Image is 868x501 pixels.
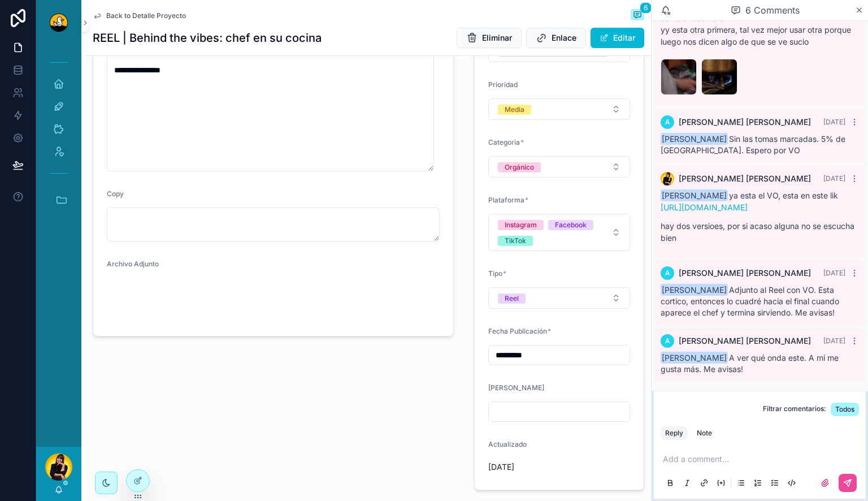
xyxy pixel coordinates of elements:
span: Copy [107,189,124,198]
span: [PERSON_NAME] [PERSON_NAME] [679,335,811,347]
span: 6 [640,2,652,14]
span: Fecha Publicación [488,327,547,335]
div: Orgánico [505,162,534,172]
span: [DATE] [823,118,845,126]
span: [DATE] [823,174,845,183]
button: Select Button [488,156,630,178]
div: ya esta el VO, esta en este lik [661,190,859,244]
div: TikTok [505,236,526,246]
span: [PERSON_NAME] [PERSON_NAME] [679,173,811,184]
span: 6 Comments [745,3,800,17]
span: [DATE] [823,336,845,345]
img: App logo [50,14,68,32]
button: Unselect ORGANICO [498,161,541,172]
button: Todos [831,403,859,416]
button: 6 [631,9,644,23]
span: Adjunto al Reel con VO. Esta cortico, entonces lo cuadré hacia el final cuando aparece el chef y ... [661,285,839,317]
span: Enlace [552,32,576,44]
button: Unselect INSTAGRAM [498,219,544,230]
button: Unselect REEL [498,292,526,304]
div: Note [697,429,712,438]
span: Plataforma [488,196,524,204]
button: Note [692,426,717,440]
span: Back to Detalle Proyecto [106,11,186,20]
div: Facebook [555,220,587,230]
span: A ver qué onda este. A mí me gusta más. Me avisas! [661,353,839,374]
button: Editar [591,28,644,48]
p: yy esta otra primera, tal vez mejor usar otra porque luego nos dicen algo de que se ve sucio [661,24,859,47]
span: [PERSON_NAME] [661,284,728,296]
button: Eliminar [457,28,522,48]
span: [PERSON_NAME] [PERSON_NAME] [679,267,811,279]
div: Instagram [505,220,537,230]
div: Reel [505,293,519,304]
span: Actualizado [488,440,527,448]
span: A [665,269,670,278]
span: [PERSON_NAME] [661,189,728,201]
button: Reply [661,426,688,440]
a: [URL][DOMAIN_NAME] [661,202,748,212]
div: Media [505,105,524,115]
span: Categoria [488,138,520,146]
span: [PERSON_NAME] [PERSON_NAME] [679,116,811,128]
button: Enlace [526,28,586,48]
button: Unselect TIK_TOK [498,235,533,246]
span: Eliminar [482,32,512,44]
h1: REEL | Behind the vibes: chef en su cocina [93,30,322,46]
button: Select Button [488,214,630,251]
span: [PERSON_NAME] [661,133,728,145]
span: Sin las tomas marcadas. 5% de [GEOGRAPHIC_DATA]. Espero por VO [661,134,845,155]
span: Prioridad [488,80,518,89]
button: Select Button [488,287,630,309]
button: Select Button [488,98,630,120]
p: [DATE] [488,461,514,473]
div: scrollable content [36,45,81,232]
span: [PERSON_NAME] [661,352,728,364]
span: A [665,118,670,127]
span: Filtrar comentarios: [763,404,826,416]
span: Tipo [488,269,502,278]
a: Back to Detalle Proyecto [93,11,186,20]
button: Unselect FACEBOOK [548,219,593,230]
span: Archivo Adjunto [107,260,159,268]
span: [DATE] [823,269,845,277]
span: [PERSON_NAME] [488,383,544,392]
span: A [665,336,670,345]
div: en esta toma me van a decir que se ve el basurero [661,1,859,47]
p: hay dos versioes, por si acaso alguna no se escucha bien [661,220,859,244]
